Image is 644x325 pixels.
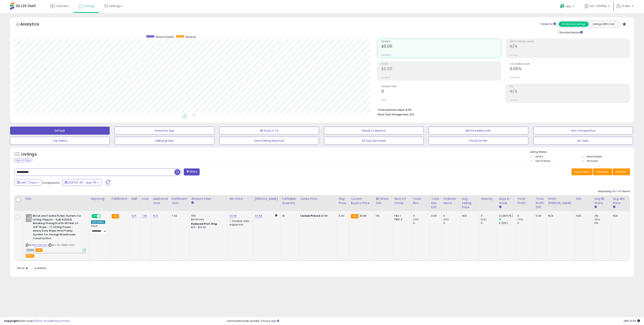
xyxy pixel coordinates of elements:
[535,155,543,158] label: Active
[142,214,147,218] a: 7.65
[381,63,501,65] span: Profit
[431,214,439,218] div: 0.00
[429,137,528,145] button: Priced at Min
[191,218,225,221] div: $0.30 min
[131,214,136,218] a: N/A
[219,137,319,145] button: Items Being Repriced
[533,137,633,145] button: No Sales
[443,214,460,218] div: 0
[572,168,592,175] button: Save View
[499,221,516,225] div: 0 (0%)
[594,205,597,209] small: Avg BB Share.
[613,214,627,218] div: N/A
[84,4,95,8] span: Listings
[588,22,618,27] button: Listings With Cost
[34,243,47,247] a: B001BXJVNC
[613,197,628,205] div: Avg Win Price
[172,197,188,205] div: Fulfillment Cost
[559,22,589,27] button: All Selected Listings
[26,214,32,222] img: 31AZ8URSJtL._SL40_.jpg
[499,197,514,205] div: Days In Stock
[594,214,611,218] div: 0%
[576,197,591,201] div: ROI
[462,214,476,218] div: N/A
[481,197,495,201] div: Velocity
[536,214,543,218] div: 0.00
[510,76,519,79] small: Prev: 0.00%
[184,168,199,175] button: Filters
[14,179,41,186] button: Last 7 Days
[517,221,534,225] div: 0
[394,218,408,221] div: FBM: 0
[191,201,194,205] small: Amazon Fees.
[413,214,429,218] div: 0
[499,214,516,218] div: 2 (28.57%)
[359,214,367,218] span: 30.99
[576,214,590,218] div: N/A
[598,190,630,193] div: Displaying 1 to 1 of 1 items
[186,35,196,39] span: Revenue
[191,214,225,218] div: 15%
[324,127,424,135] button: Needs to Reprice
[381,76,391,79] small: Prev: $0.00
[613,205,615,209] small: Avg Win Price.
[351,214,358,218] small: FBA
[429,127,528,135] button: BB Price Below Min
[17,266,46,270] span: Show: entries
[219,127,319,135] button: BB Drop in 7d
[339,214,346,218] div: 0.00
[381,86,501,88] span: Ordered Items
[394,214,408,218] div: FBA: 1
[510,99,518,101] small: Prev: N/A
[413,197,428,205] div: Total Rev.
[68,180,96,185] span: [DATE]-30 - Aug-05
[112,197,128,201] div: Fulfillment
[481,214,497,218] div: 0
[42,181,61,185] span: Compared to:
[25,197,88,201] div: Title
[229,214,237,218] a: 30.99
[26,248,35,252] span: All listings currently available for purchase on Amazon
[587,159,598,163] label: Archived
[131,197,138,201] div: MAP
[510,41,630,43] span: Profit [PERSON_NAME]
[92,214,97,218] span: ON
[48,243,74,247] span: | SKU: ZQ-26MH-910S
[481,218,486,221] small: (0%)
[153,214,158,218] a: N/A
[443,221,460,225] div: 0
[351,197,372,205] div: Current Buybox Price
[481,221,497,225] div: 0
[26,254,34,258] button: admin
[229,197,251,201] div: Min Price
[510,54,518,56] small: Prev: N/A
[156,35,174,39] span: Revenue (prev)
[300,214,334,218] div: $30.99
[100,214,107,218] span: OFF
[596,170,608,174] span: Columns
[566,5,571,8] span: Help
[413,221,429,225] div: 0
[378,108,405,112] b: Total Inventory Value:
[91,225,107,234] div: Preset:
[55,4,68,8] span: Overview
[36,248,42,252] span: FBA
[191,222,218,226] b: Reduced Prof. Rng.
[381,41,501,43] span: Revenue
[300,214,319,218] b: Listed Price:
[594,221,611,225] div: 0%
[594,197,610,205] div: Avg BB Share
[616,4,634,13] a: Hi Alen
[153,197,168,205] div: Additional Cost
[540,22,556,26] div: Totals For
[536,197,545,209] div: Total Profit Diff.
[413,218,419,221] small: (0%)
[255,197,279,201] div: [PERSON_NAME]
[10,137,110,145] button: Top Sellers
[517,197,532,205] div: Total Profit
[282,197,297,205] div: Fulfillable Quantity
[517,214,534,218] div: 0
[33,214,82,241] b: Block and Tackle Pulley System for Lifting Objects - SoB 4000LB Breaking Strength with 65 Feet of...
[587,155,602,158] label: Deactivated
[593,168,612,175] button: Columns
